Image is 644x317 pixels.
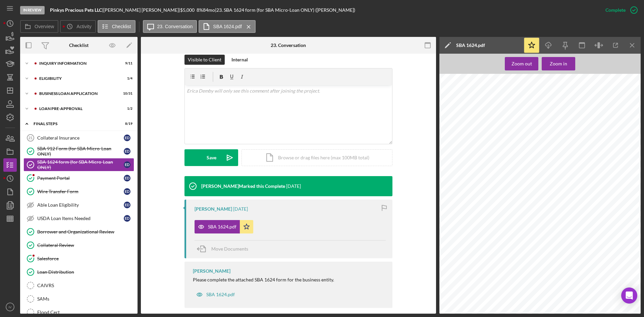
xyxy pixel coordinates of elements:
[143,20,197,33] button: 23. Conversation
[459,234,468,237] span: [DATE]
[505,57,538,70] button: Zoom out
[476,211,529,214] span: [PERSON_NAME]'s Precious Pets LLC
[20,20,58,33] button: Overview
[98,20,136,33] button: Checklist
[228,55,251,65] button: Internal
[203,7,215,13] div: 84 mo
[37,175,124,181] div: Payment Portal
[124,202,130,208] div: E D
[621,287,637,304] div: Open Intercom Messenger
[124,135,130,141] div: E D
[478,140,601,143] span: (BEFORE COMPLETING CERTIFICATION, READ INSTRUCTIONS ON REVERSE)
[193,268,230,274] div: [PERSON_NAME]
[37,256,134,261] div: Salesforce
[539,233,564,236] span: [PERSON_NAME]
[197,7,203,13] div: 8 %
[124,148,130,155] div: E D
[37,159,124,170] div: SBA 1624 form (for SBA Micro-Loan ONLY)
[472,153,614,156] span: The prospective lower tier participant certifies, by submission of this proposal, that neither it...
[538,259,583,261] span: Signature of Authorized Representative
[37,243,134,248] div: Collateral Review
[233,206,248,212] time: 2025-09-10 01:43
[37,202,124,208] div: Able Loan Eligibility
[199,20,256,33] button: SBA 1624.pdf
[286,183,301,189] time: 2025-09-10 01:43
[50,7,103,13] div: |
[29,136,33,140] tspan: 21
[542,57,575,70] button: Zoom in
[534,234,537,237] span: By
[3,300,17,314] button: IV
[605,3,626,17] div: Complete
[120,92,132,96] div: 10 / 31
[37,269,134,275] div: Loan Distribution
[39,107,116,111] div: LOAN PRE-APPROVAL
[445,77,529,80] span: Docusign Envelope ID: 7CCCA24E-BD61-447E-8900-24D510E5E8D0
[449,123,599,126] span: Copies of the regulations may be obtained by contacting the person to which this proposal is subm...
[466,153,470,156] span: (1)
[157,24,193,29] label: 23. Conversation
[124,175,130,181] div: E D
[494,92,587,95] span: Debarment, Suspension, Ineligibility and [MEDICAL_DATA]
[50,7,102,13] b: Pinkys Precious Pets LLC
[213,24,242,29] label: SBA 1624.pdf
[23,198,134,212] a: Able Loan EligibilityED
[23,225,134,239] a: Borrower and Organizational Review
[39,61,116,65] div: INQUIRY INFORMATION
[120,76,132,81] div: 1 / 4
[35,24,54,29] label: Overview
[23,252,134,265] a: Salesforce
[271,43,306,48] div: 23. Conversation
[564,119,589,122] span: Federal Register
[112,24,131,29] label: Checklist
[524,88,560,91] span: Certification Regarding
[103,7,180,13] div: [PERSON_NAME] [PERSON_NAME] |
[23,212,134,225] a: USDA Loan Items NeededED
[193,288,238,301] button: SBA 1624.pdf
[124,188,130,195] div: E D
[453,115,623,118] span: This certification is required by the regulations implementing Executive Order 12549, Debarment a...
[23,158,134,171] a: SBA 1624 form (for SBA Micro-Loan ONLY)ED
[23,171,134,185] a: Payment PortalED
[37,146,124,157] div: SBA 912 Form (for SBA Micro-Loan ONLY)
[120,122,132,126] div: 8 / 19
[120,61,132,65] div: 9 / 11
[184,55,225,65] button: Visible to Client
[23,279,134,292] a: CAIVRS
[599,3,641,17] button: Complete
[231,55,248,65] div: Internal
[538,238,589,241] span: Name and Title of Authorized Representative
[193,277,334,282] div: Please complete the attached SBA 1624 form for the business entity.
[23,265,134,279] a: Loan Distribution
[207,149,216,166] div: Save
[34,122,116,126] div: FINAL STEPS
[472,160,594,164] span: excluded from participation in this transaction by any Federal department or agency.
[472,168,607,171] span: Where the prospective lower tier participant is unable to certify to any of the statements in this
[466,168,470,171] span: (2)
[20,6,45,14] div: In Review
[215,7,355,13] div: | 23. SBA 1624 form (for SBA Micro-Loan ONLY) ([PERSON_NAME])
[23,185,134,198] a: Wire Transfer FormED
[450,212,474,215] span: Business Name
[208,224,236,229] div: SBA 1624.pdf
[550,57,567,70] div: Zoom in
[37,283,134,288] div: CAIVRS
[516,96,568,99] span: Lower Tier Covered Transactions
[69,43,89,48] div: Checklist
[124,215,130,222] div: E D
[591,119,624,122] span: (pages 19160-19211).
[23,145,134,158] a: SBA 912 Form (for SBA Micro-Loan ONLY)ED
[201,183,285,189] div: [PERSON_NAME] Marked this Complete
[456,43,485,48] div: SBA 1624.pdf
[8,305,12,309] text: IV
[472,157,624,160] span: principals are presently debarred, suspended, proposed for disbarment, declared ineligible, or vo...
[188,55,221,65] div: Visible to Client
[195,241,255,257] button: Move Documents
[124,161,130,168] div: E D
[211,246,248,252] span: Move Documents
[37,216,124,221] div: USDA Loan Items Needed
[37,135,124,141] div: Collateral Insurance
[60,20,96,33] button: Activity
[449,119,553,122] span: CFR Part 145. The regulations were published as Part VII of the [DATE]
[23,239,134,252] a: Collateral Review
